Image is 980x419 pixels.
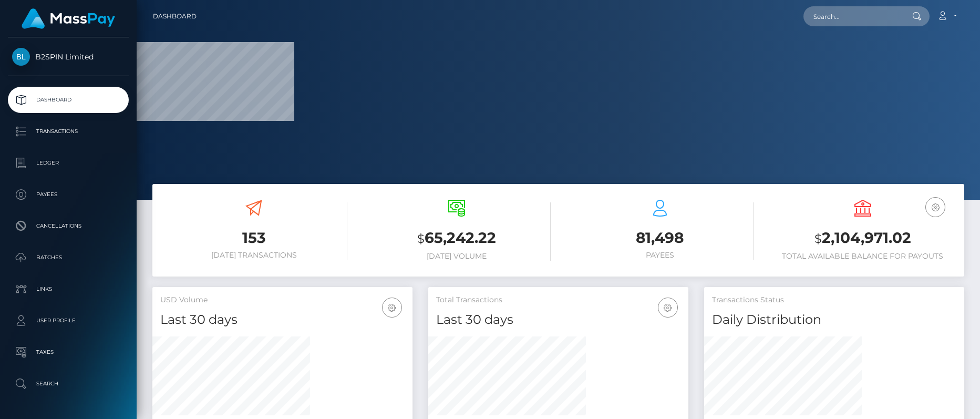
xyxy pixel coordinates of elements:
a: Dashboard [153,5,197,27]
p: Payees [12,187,125,202]
h6: [DATE] Volume [363,252,550,261]
p: Links [12,281,125,297]
h3: 65,242.22 [363,228,550,249]
h4: Last 30 days [160,311,405,329]
a: Payees [8,181,129,208]
a: Transactions [8,118,129,145]
a: Dashboard [8,87,129,113]
p: Transactions [12,124,125,139]
h5: Transactions Status [712,295,956,305]
h6: Payees [566,251,754,260]
h5: Total Transactions [436,295,680,305]
p: Ledger [12,155,125,171]
span: B2SPIN Limited [8,52,129,62]
p: User Profile [12,313,125,329]
h4: Last 30 days [436,311,680,329]
a: Links [8,276,129,302]
img: MassPay Logo [22,8,115,29]
small: $ [814,231,822,246]
p: Dashboard [12,92,125,108]
p: Batches [12,250,125,265]
h6: [DATE] Transactions [160,251,347,260]
h3: 2,104,971.02 [769,228,956,249]
a: Ledger [8,150,129,176]
p: Taxes [12,344,125,360]
h5: USD Volume [160,295,405,305]
h4: Daily Distribution [712,311,956,329]
a: Taxes [8,339,129,365]
a: User Profile [8,308,129,334]
a: Batches [8,244,129,271]
h3: 153 [160,228,347,248]
p: Search [12,376,125,392]
input: Search... [803,6,902,26]
p: Cancellations [12,218,125,234]
img: B2SPIN Limited [12,48,30,66]
a: Cancellations [8,213,129,239]
h6: Total Available Balance for Payouts [769,252,956,261]
a: Search [8,371,129,397]
h3: 81,498 [566,228,754,248]
small: $ [417,231,425,246]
